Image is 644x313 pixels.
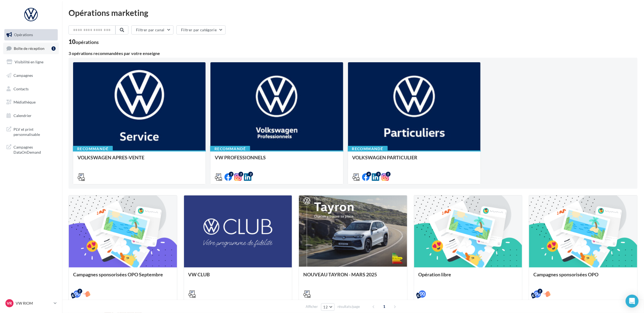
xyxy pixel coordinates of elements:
div: VW CLUB [188,272,288,283]
a: Campagnes DataOnDemand [3,141,59,157]
a: Contacts [3,83,59,95]
div: 2 [248,172,253,177]
div: 2 [229,172,234,177]
span: Visibilité en ligne [15,60,43,64]
div: 1 [52,46,56,51]
a: VR VW RIOM [4,298,58,308]
div: 2 [238,172,243,177]
span: résultats/page [338,304,360,309]
div: VOLKSWAGEN APRES-VENTE [77,155,201,166]
span: Calendrier [13,113,32,118]
span: Opérations [14,32,33,37]
a: PLV et print personnalisable [3,123,59,139]
div: VW PROFESSIONNELS [215,155,339,166]
div: 2 [386,172,391,177]
div: Recommandé [210,146,250,152]
div: Opérations marketing [69,9,638,17]
div: NOUVEAU TAYRON - MARS 2025 [303,272,403,283]
div: Opération libre [418,272,518,283]
span: 12 [323,305,328,309]
a: Médiathèque [3,97,59,108]
button: Filtrer par catégorie [176,25,226,35]
div: Open Intercom Messenger [626,295,639,308]
div: 3 [376,172,381,177]
button: Filtrer par canal [131,25,173,35]
span: PLV et print personnalisable [13,126,56,137]
span: Boîte de réception [14,46,45,50]
div: Campagnes sponsorisées OPO [533,272,633,283]
div: Campagnes sponsorisées OPO Septembre [73,272,173,283]
span: VR [7,301,12,306]
span: Campagnes DataOnDemand [13,143,56,155]
span: Contacts [13,86,29,91]
div: 10 [69,39,99,45]
span: Médiathèque [13,100,36,104]
a: Opérations [3,29,59,40]
div: 2 [538,289,543,294]
div: opérations [76,40,99,44]
span: 1 [380,302,389,311]
a: Visibilité en ligne [3,56,59,68]
div: Recommandé [73,146,113,152]
button: 12 [321,303,335,311]
span: Afficher [306,304,318,309]
div: 2 [77,289,82,294]
p: VW RIOM [16,301,52,306]
a: Campagnes [3,70,59,81]
div: 3 opérations recommandées par votre enseigne [69,51,638,56]
a: Boîte de réception1 [3,43,59,54]
div: Recommandé [348,146,388,152]
a: Calendrier [3,110,59,121]
span: Campagnes [13,73,33,78]
div: VOLKSWAGEN PARTICULIER [352,155,476,166]
div: 4 [366,172,371,177]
